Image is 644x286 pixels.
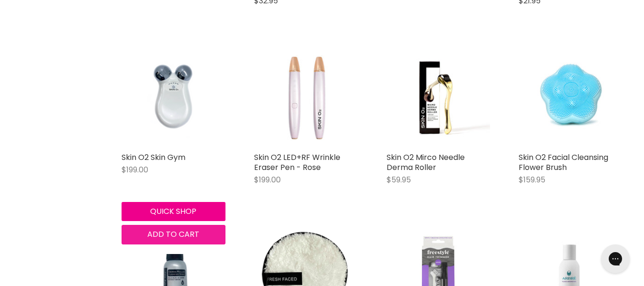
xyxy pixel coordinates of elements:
img: Skin O2 LED+RF Wrinkle Eraser Pen - Rose [254,44,358,148]
a: Skin O2 LED+RF Wrinkle Eraser Pen - Rose [254,152,340,173]
a: Skin O2 Skin Gym [122,152,185,163]
img: Skin O2 Skin Gym [122,44,225,148]
iframe: Gorgias live chat messenger [596,241,634,276]
img: Skin O2 Facial Cleansing Flower Brush [519,44,623,148]
span: Add to cart [147,229,199,240]
button: Quick shop [122,202,225,221]
a: Skin O2 Mirco Needle Derma Roller [387,152,465,173]
span: $199.00 [122,164,148,175]
button: Add to cart [122,225,225,244]
span: $59.95 [387,174,411,185]
a: Skin O2 Facial Cleansing Flower Brush [519,152,608,173]
span: $159.95 [519,174,545,185]
span: $199.00 [254,174,281,185]
img: Skin O2 Mirco Needle Derma Roller [387,44,491,148]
